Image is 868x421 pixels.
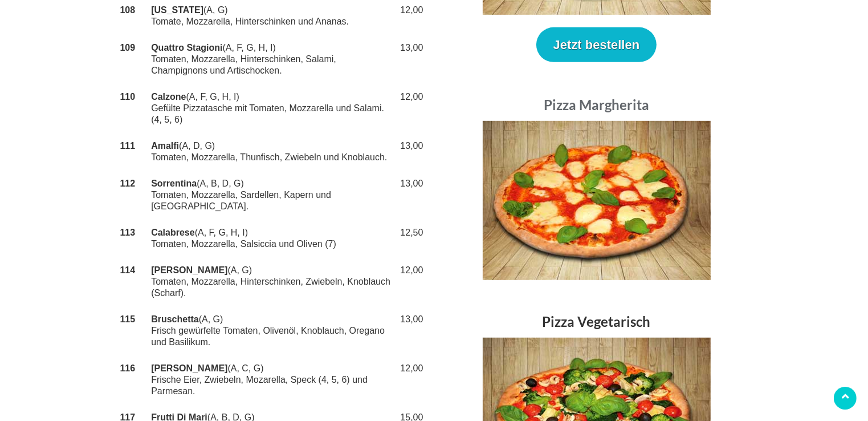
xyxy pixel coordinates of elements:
[120,5,136,15] strong: 108
[394,306,425,355] td: 13,00
[149,257,394,306] td: (A, G) Tomaten, Mozzarella, Hinterschinken, Zwiebeln, Knoblauch (Scharf).
[151,141,179,151] strong: Amalfi
[120,314,136,324] strong: 115
[120,363,136,373] strong: 116
[394,355,425,404] td: 12,00
[149,171,394,220] td: (A, B, D, G) Tomaten, Mozzarella, Sardellen, Kapern und [GEOGRAPHIC_DATA].
[394,171,425,220] td: 13,00
[149,133,394,171] td: (A, D, G) Tomaten, Mozzarella, Thunfisch, Zwiebeln und Knoblauch.
[394,257,425,306] td: 12,00
[151,43,222,52] strong: Quattro Stagioni
[394,84,425,133] td: 12,00
[151,5,203,15] strong: [US_STATE]
[151,363,227,373] strong: [PERSON_NAME]
[151,228,195,237] strong: Calabrese
[149,306,394,355] td: (A, G) Frisch gewürfelte Tomaten, Olivenöl, Knoblauch, Oregano und Basilikum.
[394,133,425,171] td: 13,00
[149,220,394,257] td: (A, F, G, H, I) Tomaten, Mozzarella, Salsiccia und Oliven (7)
[120,228,136,237] strong: 113
[120,92,136,102] strong: 110
[151,314,199,324] strong: Bruschetta
[544,96,649,113] a: Pizza Margherita
[483,121,711,280] img: Speisekarte - Pizza Margherita
[443,309,751,338] h3: Pizza Vegetarisch
[149,84,394,133] td: (A, F, G, H, I) Gefülte Pizzatasche mit Tomaten, Mozzarella und Salami. (4, 5, 6)
[149,35,394,84] td: (A, F, G, H, I) Tomaten, Mozzarella, Hinterschinken, Salami, Champignons und Artischocken.
[151,265,227,275] strong: [PERSON_NAME]
[120,43,136,52] strong: 109
[120,179,136,188] strong: 112
[120,141,136,151] strong: 111
[394,35,425,84] td: 13,00
[151,92,186,102] strong: Calzone
[536,27,657,62] button: Jetzt bestellen
[120,265,136,275] strong: 114
[151,179,197,188] strong: Sorrentina
[149,355,394,404] td: (A, C, G) Frische Eier, Zwiebeln, Mozarella, Speck (4, 5, 6) und Parmesan.
[394,220,425,257] td: 12,50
